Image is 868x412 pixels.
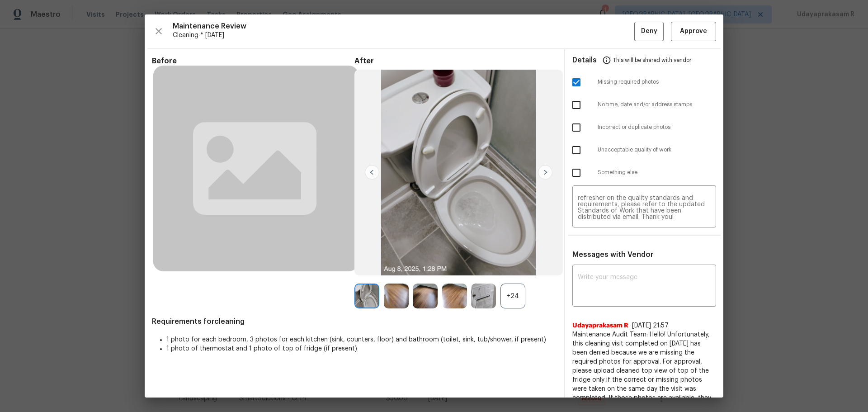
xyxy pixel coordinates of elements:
[365,165,379,180] img: left-chevron-button-url
[641,26,657,37] span: Deny
[598,101,716,109] span: No time, date and/or address stamps
[613,49,691,71] span: This will be shared with vendor
[565,94,723,116] div: No time, date and/or address stamps
[572,49,597,71] span: Details
[634,22,664,41] button: Deny
[173,22,634,31] span: Maintenance Review
[565,161,723,184] div: Something else
[598,123,716,131] span: Incorrect or duplicate photos
[565,71,723,94] div: Missing required photos
[578,195,711,220] textarea: Maintenance Audit Team: Hello! Unfortunately, this cleaning visit completed on [DATE] has been de...
[680,26,707,37] span: Approve
[598,78,716,86] span: Missing required photos
[572,251,653,258] span: Messages with Vendor
[632,322,669,329] span: [DATE] 21:57
[538,165,552,180] img: right-chevron-button-url
[565,139,723,161] div: Unacceptable quality of work
[166,335,557,344] li: 1 photo for each bedroom, 3 photos for each kitchen (sink, counters, floor) and bathroom (toilet,...
[152,317,557,326] span: Requirements for cleaning
[565,116,723,139] div: Incorrect or duplicate photos
[598,169,716,176] span: Something else
[598,146,716,154] span: Unacceptable quality of work
[173,31,634,40] span: Cleaning * [DATE]
[152,57,354,66] span: Before
[500,284,525,308] div: +24
[354,57,557,66] span: After
[572,321,628,330] span: Udayaprakasam R
[166,344,557,353] li: 1 photo of thermostat and 1 photo of top of fridge (if present)
[671,22,716,41] button: Approve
